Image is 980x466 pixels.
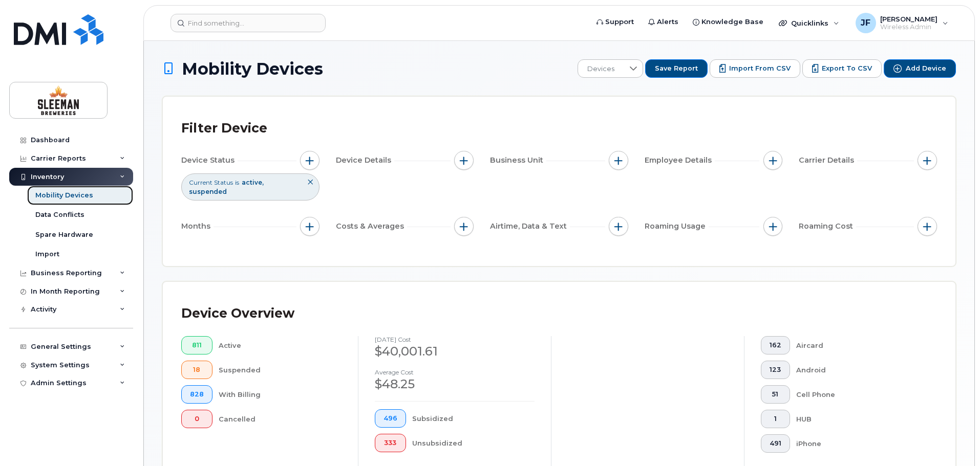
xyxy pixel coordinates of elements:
[710,59,800,78] button: Import from CSV
[770,415,781,423] span: 1
[219,385,342,404] div: With Billing
[181,336,212,354] button: 811
[190,415,204,423] span: 0
[645,221,709,232] span: Roaming Usage
[189,188,227,195] span: suspended
[799,155,857,166] span: Carrier Details
[375,336,535,343] h4: [DATE] cost
[375,343,535,360] div: $40,001.61
[219,410,342,428] div: Cancelled
[181,300,294,327] div: Device Overview
[190,390,204,398] span: 828
[384,439,397,447] span: 333
[796,434,921,453] div: iPhone
[336,221,407,232] span: Costs & Averages
[770,341,781,349] span: 162
[761,385,790,404] button: 51
[645,155,715,166] span: Employee Details
[761,410,790,428] button: 1
[219,336,342,354] div: Active
[655,64,698,73] span: Save Report
[490,221,570,232] span: Airtime, Data & Text
[578,60,624,78] span: Devices
[375,375,535,393] div: $48.25
[190,366,204,374] span: 18
[729,64,791,73] span: Import from CSV
[190,341,204,349] span: 811
[799,221,856,232] span: Roaming Cost
[181,155,238,166] span: Device Status
[412,434,535,452] div: Unsubsidized
[181,115,267,142] div: Filter Device
[384,414,397,423] span: 496
[770,366,781,374] span: 123
[412,409,535,428] div: Subsidized
[796,410,921,428] div: HUB
[181,410,212,428] button: 0
[490,155,546,166] span: Business Unit
[181,385,212,404] button: 828
[796,361,921,379] div: Android
[235,178,239,187] span: is
[822,64,872,73] span: Export to CSV
[645,59,708,78] button: Save Report
[770,390,781,398] span: 51
[796,385,921,404] div: Cell Phone
[375,409,406,428] button: 496
[336,155,394,166] span: Device Details
[884,59,956,78] button: Add Device
[375,369,535,375] h4: Average cost
[242,179,264,186] span: active
[906,64,946,73] span: Add Device
[770,439,781,448] span: 491
[181,221,214,232] span: Months
[761,434,790,453] button: 491
[219,361,342,379] div: Suspended
[761,361,790,379] button: 123
[796,336,921,354] div: Aircard
[761,336,790,354] button: 162
[189,178,233,187] span: Current Status
[802,59,882,78] button: Export to CSV
[181,361,212,379] button: 18
[375,434,406,452] button: 333
[182,60,323,78] span: Mobility Devices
